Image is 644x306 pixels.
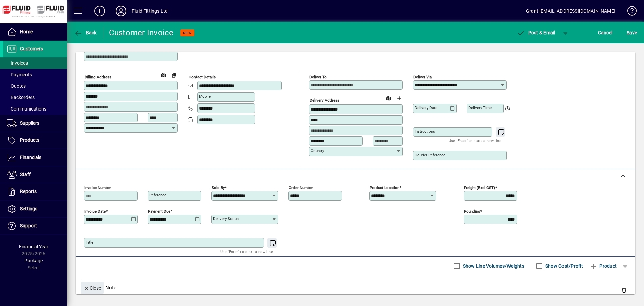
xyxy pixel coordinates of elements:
span: Cancel [598,27,613,38]
span: S [627,30,629,35]
span: Close [84,282,101,294]
a: Financials [3,149,67,166]
mat-label: Order number [289,185,313,190]
mat-label: Deliver To [309,75,327,79]
span: Backorders [7,95,35,100]
a: View on map [383,93,394,103]
a: Staff [3,166,67,183]
div: Fluid Fittings Ltd [132,6,168,16]
mat-label: Rounding [464,209,480,214]
span: Reports [20,189,37,194]
a: Support [3,218,67,234]
span: Support [20,223,37,228]
label: Show Line Volumes/Weights [462,263,524,269]
mat-hint: Use 'Enter' to start a new line [449,137,501,144]
mat-label: Delivery time [468,105,492,110]
span: Financials [20,155,41,160]
button: Back [72,27,98,39]
span: P [528,30,531,35]
a: Payments [3,69,67,80]
mat-label: Freight (excl GST) [464,185,495,190]
mat-label: Country [311,148,324,153]
span: Back [74,30,97,35]
mat-label: Mobile [199,94,211,99]
span: Customers [20,46,43,51]
div: Customer Invoice [109,27,174,38]
a: View on map [158,69,169,80]
mat-label: Instructions [415,129,435,134]
a: Reports [3,183,67,200]
button: Product [586,260,620,272]
a: Quotes [3,80,67,92]
mat-label: Delivery date [415,105,437,110]
span: Financial Year [19,244,48,249]
a: Home [3,24,67,40]
mat-label: Sold by [212,185,225,190]
a: Backorders [3,92,67,103]
button: Copy to Delivery address [169,70,179,80]
mat-hint: Use 'Enter' to start a new line [220,248,273,255]
mat-label: Product location [370,185,399,190]
span: ave [627,27,637,38]
button: Profile [110,5,132,17]
app-page-header-button: Delete [616,287,632,293]
div: Note [76,275,635,300]
a: Products [3,132,67,149]
mat-label: Reference [149,193,166,198]
button: Post & Email [513,27,559,39]
app-page-header-button: Close [79,285,105,291]
a: Knowledge Base [622,1,636,23]
span: Home [20,29,33,34]
button: Close [81,282,104,294]
span: ost & Email [517,30,555,35]
span: Payments [7,72,32,77]
span: Product [590,261,617,271]
a: Communications [3,103,67,115]
mat-label: Title [86,240,93,245]
mat-label: Delivery status [213,216,239,221]
mat-label: Invoice date [84,209,106,214]
span: Package [24,258,43,263]
mat-label: Invoice number [84,185,111,190]
span: NEW [183,31,192,35]
mat-label: Payment due [148,209,170,214]
mat-label: Courier Reference [415,152,445,157]
a: Settings [3,201,67,217]
button: Choose address [394,93,405,104]
button: Cancel [596,27,614,39]
app-page-header-button: Back [67,27,104,39]
span: Suppliers [20,120,39,126]
span: Invoices [7,60,28,66]
span: Staff [20,172,31,177]
label: Show Cost/Profit [544,263,583,269]
a: Invoices [3,57,67,69]
div: Grant [EMAIL_ADDRESS][DOMAIN_NAME] [526,6,615,16]
mat-label: Deliver via [413,75,432,79]
button: Delete [616,282,632,298]
span: Settings [20,206,37,211]
button: Add [89,5,110,17]
span: Communications [7,106,46,112]
span: Products [20,137,39,143]
button: Save [625,27,639,39]
span: Quotes [7,83,26,89]
a: Suppliers [3,115,67,132]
